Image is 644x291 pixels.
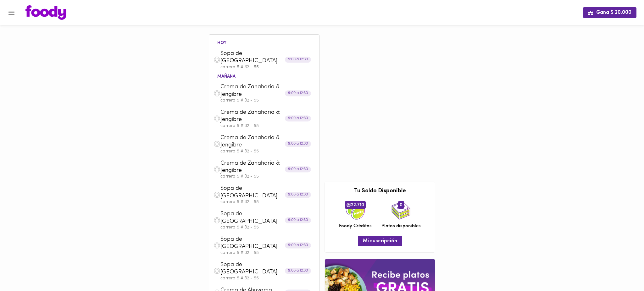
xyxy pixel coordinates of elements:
img: dish.png [214,56,220,63]
span: 0 [398,201,404,209]
span: Crema de Zanahoria & Jengibre [220,109,293,124]
img: icon_dishes.png [391,201,410,220]
span: 22.710 [345,201,366,209]
li: hoy [212,39,231,45]
div: 9:00 a 12:30 [285,166,311,172]
div: 9:00 a 12:30 [285,268,311,274]
img: dish.png [214,242,220,249]
p: carrera 5 # 32 - 55 [220,149,315,154]
span: Sopa de [GEOGRAPHIC_DATA] [220,261,293,276]
img: dish.png [214,191,220,198]
button: Menu [4,5,19,20]
button: Gana $ 20.000 [583,7,636,18]
span: Foody Créditos [339,223,372,229]
div: 9:00 a 12:30 [285,141,311,147]
iframe: Messagebird Livechat Widget [608,255,638,285]
li: mañana [212,73,241,79]
span: Gana $ 20.000 [588,10,631,16]
div: 9:00 a 12:30 [285,243,311,249]
img: foody-creditos.png [347,203,351,207]
p: carrera 5 # 32 - 55 [220,225,315,230]
span: Crema de Zanahoria & Jengibre [220,160,293,175]
span: Mi suscripción [363,238,397,244]
img: credits-package.png [346,201,365,220]
img: dish.png [214,166,220,173]
img: dish.png [214,90,220,97]
img: dish.png [214,115,220,122]
p: carrera 5 # 32 - 55 [220,276,315,281]
img: dish.png [214,217,220,224]
span: Sopa de [GEOGRAPHIC_DATA] [220,185,293,200]
div: 9:00 a 12:30 [285,90,311,96]
img: logo.png [25,5,66,20]
h3: Tu Saldo Disponible [330,188,430,195]
p: carrera 5 # 32 - 55 [220,174,315,179]
p: carrera 5 # 32 - 55 [220,124,315,128]
span: Sopa de [GEOGRAPHIC_DATA] [220,211,293,225]
div: 9:00 a 12:30 [285,57,311,63]
div: 9:00 a 12:30 [285,116,311,122]
span: Platos disponibles [381,223,421,229]
span: Crema de Zanahoria & Jengibre [220,135,293,149]
img: dish.png [214,267,220,274]
p: carrera 5 # 32 - 55 [220,98,315,103]
p: carrera 5 # 32 - 55 [220,251,315,255]
span: Sopa de [GEOGRAPHIC_DATA] [220,236,293,251]
span: Sopa de [GEOGRAPHIC_DATA] [220,50,293,65]
div: 9:00 a 12:30 [285,217,311,223]
div: 9:00 a 12:30 [285,192,311,198]
span: Crema de Zanahoria & Jengibre [220,84,293,98]
p: carrera 5 # 32 - 55 [220,200,315,204]
button: Mi suscripción [358,236,402,246]
img: dish.png [214,140,220,147]
p: carrera 5 # 32 - 55 [220,65,315,69]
